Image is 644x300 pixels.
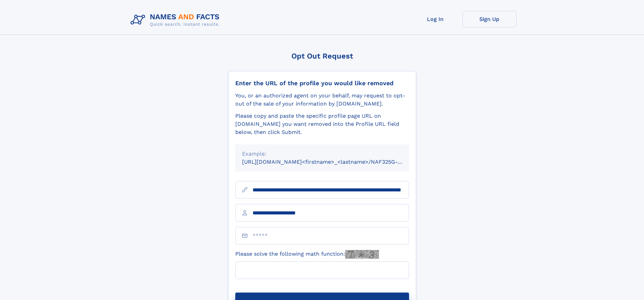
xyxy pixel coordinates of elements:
[408,11,462,27] a: Log In
[128,11,225,29] img: Logo Names and Facts
[242,150,402,158] div: Example:
[235,250,379,259] label: Please solve the following math function:
[228,52,416,60] div: Opt Out Request
[235,92,409,108] div: You, or an authorized agent on your behalf, may request to opt-out of the sale of your informatio...
[235,79,409,87] div: Enter the URL of the profile you would like removed
[462,11,517,27] a: Sign Up
[235,112,409,136] div: Please copy and paste the specific profile page URL on [DOMAIN_NAME] you want removed into the Pr...
[242,159,422,165] small: [URL][DOMAIN_NAME]<firstname>_<lastname>/NAF325G-xxxxxxxx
